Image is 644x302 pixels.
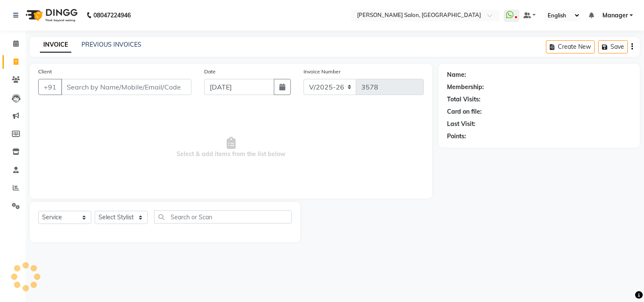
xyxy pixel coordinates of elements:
button: Create New [546,40,595,53]
input: Search or Scan [154,210,292,224]
a: PREVIOUS INVOICES [82,41,141,48]
div: Points: [447,132,466,141]
div: Card on file: [447,107,482,116]
div: Total Visits: [447,95,481,104]
button: +91 [38,79,62,95]
span: Select & add items from the list below [38,105,424,190]
label: Date [204,68,216,75]
div: Membership: [447,83,484,92]
span: Manager [602,11,628,20]
div: Name: [447,70,466,79]
b: 08047224946 [93,3,131,27]
div: Last Visit: [447,120,475,129]
a: INVOICE [40,37,71,53]
img: logo [22,3,80,27]
label: Invoice Number [304,68,340,75]
label: Client [38,68,52,75]
input: Search by Name/Mobile/Email/Code [61,79,191,95]
button: Save [598,40,628,53]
